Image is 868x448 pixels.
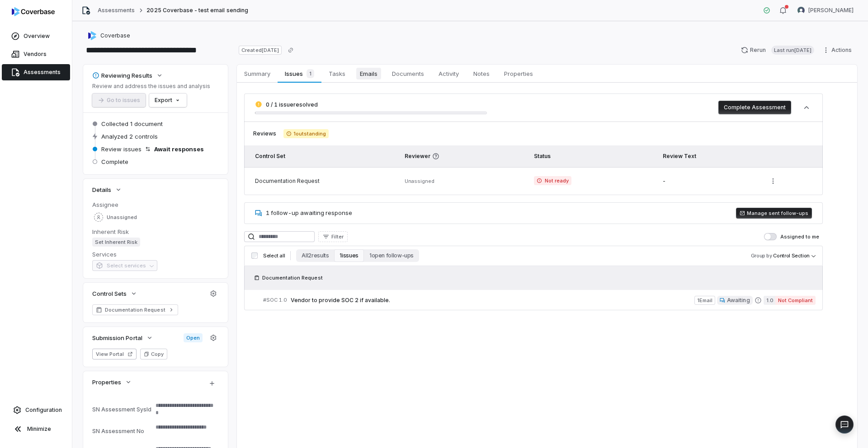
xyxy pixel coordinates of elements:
span: Tasks [325,68,349,79]
button: RerunLast run[DATE] [736,43,820,57]
dt: Inherent Risk [92,228,219,236]
span: Submission Portal [92,334,142,342]
span: # SOC 1.0 [263,297,287,303]
span: Details [92,186,111,194]
button: Manage sent follow-ups [736,208,812,219]
button: https://coverbase.com/Coverbase [85,28,133,44]
a: Documentation Request [92,304,178,315]
button: 1 issues [334,249,363,262]
span: 2025 Coverbase - test email sending [146,7,248,14]
span: Reviewer [405,153,523,160]
div: - [663,177,755,185]
div: Documentation Request [255,177,394,185]
span: Not Compliant [775,296,816,305]
button: Complete Assessment [718,101,791,114]
button: 1 open follow-ups [364,249,419,262]
a: Overview [2,28,70,44]
span: Collected 1 document [101,120,163,128]
span: Await responses [154,145,204,153]
span: Filter [331,233,344,240]
span: Minimize [27,425,51,433]
a: Assessments [2,64,70,80]
span: Assessments [24,69,61,76]
button: Reviewing Results [90,67,166,84]
span: Control Set [255,153,285,159]
button: Actions [820,43,857,57]
span: Documentation Request [105,306,165,313]
button: Minimize [4,420,68,438]
span: Unassigned [405,178,434,184]
span: Properties [500,68,537,79]
a: Vendors [2,46,70,62]
span: Configuration [25,406,62,414]
span: Last run [DATE] [771,46,814,55]
span: Notes [470,68,493,79]
span: Control Sets [92,289,127,298]
button: Export [149,93,187,107]
span: 1.0 [764,296,775,305]
span: 1 outstanding [283,129,329,138]
dt: Services [92,250,219,258]
div: SN Assessment SysId [92,406,152,413]
button: Details [90,182,125,198]
span: Emails [356,68,381,79]
span: Complete [101,158,128,166]
button: All 2 results [296,249,334,262]
span: Vendor to provide SOC 2 if available. [291,297,694,304]
span: Reviews [253,130,276,137]
span: Documentation Request [262,274,323,281]
button: Properties [90,374,135,390]
span: Summary [241,68,274,79]
button: Copy [140,349,167,359]
button: Samuel Folarin avatar[PERSON_NAME] [792,4,859,17]
img: Samuel Folarin avatar [797,7,805,14]
span: Overview [24,33,50,40]
span: 1 [307,69,314,78]
span: Select all [263,252,285,259]
span: Status [534,153,551,159]
span: Issues [281,67,317,80]
div: SN Assessment No [92,428,152,434]
span: Coverbase [100,32,130,39]
span: [PERSON_NAME] [808,7,854,14]
a: #SOC 1.0Vendor to provide SOC 2 if available.1EmailAwaiting1.0Not Compliant [263,290,816,310]
button: View Portal [92,349,137,359]
dt: Assignee [92,201,219,209]
img: logo-D7KZi-bG.svg [12,7,55,16]
div: Reviewing Results [92,71,152,79]
span: Analyzed 2 controls [101,132,158,140]
label: Assigned to me [764,233,819,240]
span: Vendors [24,51,47,58]
span: Activity [435,68,462,79]
span: Awaiting [727,297,750,304]
button: Assigned to me [764,233,777,240]
input: Select all [251,252,258,259]
span: Review Text [663,153,696,159]
a: Assessments [98,7,135,14]
button: Copy link [283,42,299,58]
button: Control Sets [90,285,140,302]
button: Submission Portal [90,330,156,346]
a: Configuration [4,402,68,418]
button: Filter [318,231,348,242]
span: Properties [92,378,121,386]
p: Review and address the issues and analysis [92,83,210,90]
span: Not ready [534,176,571,185]
span: Created [DATE] [239,46,281,55]
span: 0 / 1 issue resolved [266,101,318,108]
span: Unassigned [107,214,137,221]
span: Open [184,333,203,342]
span: Documents [388,68,428,79]
span: Review issues [101,145,142,153]
span: 1 Email [694,296,715,305]
span: Group by [751,252,772,259]
span: Set Inherent Risk [92,238,140,247]
span: 1 follow-up awaiting response [266,209,352,216]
